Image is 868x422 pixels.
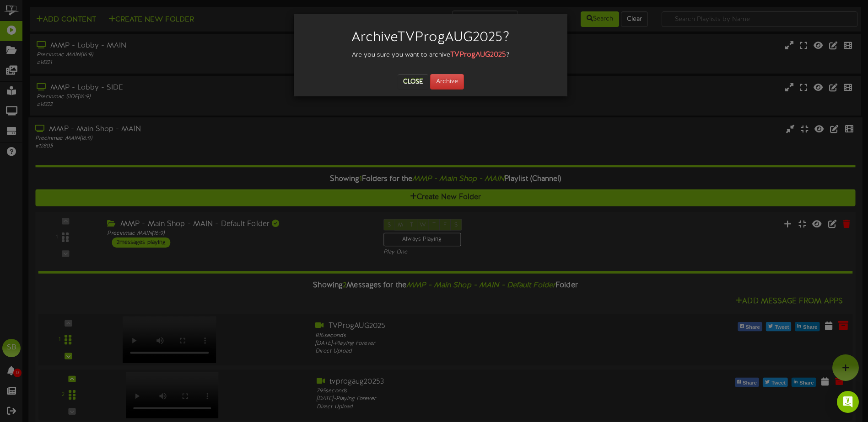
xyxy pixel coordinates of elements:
[301,50,561,60] div: Are you sure you want to archive ?
[430,74,464,90] button: Archive
[450,51,506,59] strong: TVProgAUG2025
[307,30,554,45] h2: Archive TVProgAUG2025 ?
[398,74,428,89] button: Close
[837,391,859,413] div: Open Intercom Messenger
